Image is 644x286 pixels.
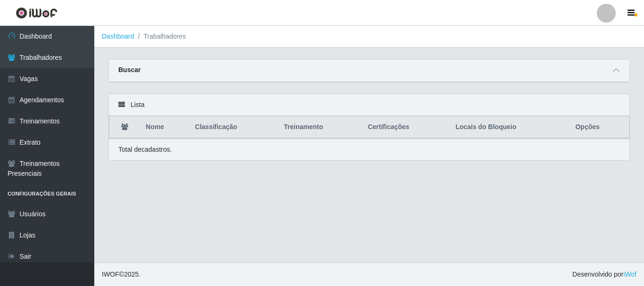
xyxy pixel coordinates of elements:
th: Locais do Bloqueio [450,116,570,139]
th: Nome [140,116,189,139]
span: Desenvolvido por [572,270,636,279]
a: Dashboard [102,33,134,40]
span: © 2025 . [102,270,140,279]
a: iWof [623,270,636,278]
th: Treinamento [278,116,362,139]
th: Classificação [190,116,279,139]
p: Total de cadastros. [118,145,172,155]
img: CoreUI Logo [16,7,58,19]
nav: breadcrumb [94,26,644,48]
th: Opções [570,116,629,139]
th: Certificações [362,116,450,139]
li: Trabalhadores [134,32,186,41]
div: Lista [109,94,629,116]
span: IWOF [102,270,119,278]
strong: Buscar [118,66,140,74]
